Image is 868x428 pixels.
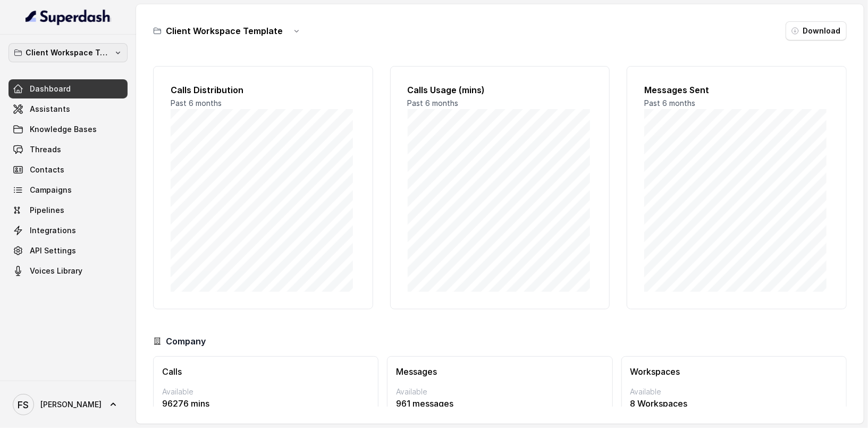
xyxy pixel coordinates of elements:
[30,144,61,155] span: Threads
[408,98,459,108] span: Past 6 months
[26,46,111,59] p: Client Workspace Template
[408,84,593,96] h2: Calls Usage (mins)
[30,104,70,114] span: Assistants
[30,84,71,94] span: Dashboard
[9,120,128,139] a: Knowledge Bases
[396,397,603,410] p: 961 messages
[9,43,128,62] button: Client Workspace Template
[9,201,128,220] a: Pipelines
[30,245,76,256] span: API Settings
[9,241,128,260] a: API Settings
[162,365,369,378] h3: Calls
[26,9,111,26] img: light.svg
[9,390,128,419] a: [PERSON_NAME]
[9,180,128,200] a: Campaigns
[40,399,102,410] span: [PERSON_NAME]
[396,365,603,378] h3: Messages
[630,386,838,397] p: Available
[630,397,838,410] p: 8 Workspaces
[166,24,283,37] h3: Client Workspace Template
[9,221,128,240] a: Integrations
[30,185,72,195] span: Campaigns
[630,365,838,378] h3: Workspaces
[786,21,847,40] button: Download
[9,79,128,98] a: Dashboard
[9,261,128,281] a: Voices Library
[162,397,369,410] p: 96276 mins
[644,84,829,96] h2: Messages Sent
[30,164,64,175] span: Contacts
[166,335,206,348] h3: Company
[30,225,76,236] span: Integrations
[30,124,97,135] span: Knowledge Bases
[644,98,695,108] span: Past 6 months
[9,100,128,119] a: Assistants
[30,266,82,276] span: Voices Library
[18,399,29,410] text: FS
[171,84,356,96] h2: Calls Distribution
[396,386,603,397] p: Available
[30,205,64,216] span: Pipelines
[171,98,222,108] span: Past 6 months
[9,160,128,179] a: Contacts
[9,140,128,159] a: Threads
[162,386,369,397] p: Available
